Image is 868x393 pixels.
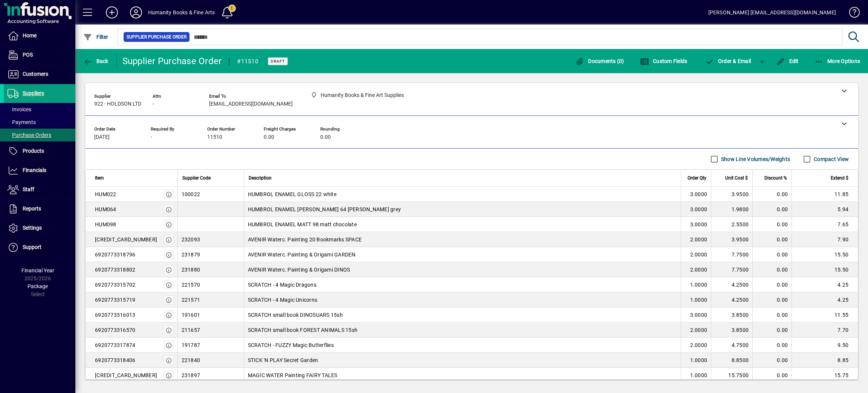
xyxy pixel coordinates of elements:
button: Documents (0) [573,54,626,68]
td: 3.9500 [711,232,752,247]
td: 2.0000 [681,232,711,247]
td: 15.7500 [711,368,752,383]
span: 922 - HOLDSON LTD [94,101,141,107]
div: Supplier Purchase Order [122,55,222,67]
button: Profile [124,6,148,19]
span: Payments [8,119,36,125]
a: Products [4,142,75,161]
span: 0.00 [320,134,331,140]
button: Add [100,6,124,19]
button: Filter [81,30,110,44]
td: 232093 [177,232,244,247]
td: 221571 [177,292,244,307]
span: SCRATCH - 4 Magic Dragons [248,281,316,289]
span: Customers [23,71,48,77]
span: Filter [83,34,108,40]
a: Reports [4,200,75,218]
td: 0.00 [752,368,792,383]
td: 100022 [177,187,244,202]
span: AVENIR Waterc. Painting & Origami GARDEN [248,251,356,258]
td: 5.94 [792,202,858,217]
td: 1.0000 [681,368,711,383]
span: Edit [776,58,799,64]
span: HUMBROL ENAMEL [PERSON_NAME] 64 [PERSON_NAME] grey [248,206,401,213]
td: 1.9800 [711,202,752,217]
span: Order & Email [705,58,751,64]
div: 6920773318406 [95,356,135,364]
td: 11.85 [792,187,858,202]
td: 0.00 [752,338,792,353]
td: 3.0000 [681,307,711,322]
td: 231879 [177,247,244,262]
td: 211657 [177,322,244,338]
span: Extend $ [831,174,848,182]
td: 0.00 [752,232,792,247]
span: HUMBROL ENAMEL MATT 98 matt chocolate [248,221,357,228]
span: HUMBROL ENAMEL GLOSS 22 white [248,190,336,198]
span: MAGIC WATER Painting FAIRY TALES [248,372,338,379]
span: Staff [23,186,34,192]
td: 2.5500 [711,217,752,232]
td: 191601 [177,307,244,322]
span: Financials [23,167,46,173]
td: 3.9500 [711,187,752,202]
td: 191787 [177,338,244,353]
span: [EMAIL_ADDRESS][DOMAIN_NAME] [209,101,293,107]
td: 4.25 [792,292,858,307]
td: 0.00 [752,292,792,307]
button: Custom Fields [638,54,689,68]
span: Draft [271,59,285,64]
span: 11510 [207,134,222,140]
div: 6920773318802 [95,266,135,273]
span: Financial Year [21,267,54,273]
a: Payments [4,116,75,129]
span: Description [249,174,272,182]
td: 8.8500 [711,353,752,368]
div: 6920773316013 [95,311,135,319]
td: 3.8500 [711,322,752,338]
td: 0.00 [752,353,792,368]
td: 1.0000 [681,292,711,307]
span: Order Qty [688,174,706,182]
td: 11.55 [792,307,858,322]
div: HUM098 [95,221,116,228]
span: SCRATCH small book DINOSUARS 15sh [248,311,343,319]
td: 2.0000 [681,338,711,353]
td: 0.00 [752,217,792,232]
button: More Options [813,54,862,68]
td: 1.0000 [681,277,711,292]
div: HUM022 [95,190,116,198]
a: Customers [4,65,75,84]
span: Reports [23,206,41,212]
td: 0.00 [752,322,792,338]
span: Documents (0) [575,58,624,64]
div: 6920773318796 [95,251,135,258]
span: Support [23,244,41,250]
td: 15.50 [792,262,858,277]
span: STICK 'N PLAY Secret Garden [248,356,318,364]
a: Support [4,238,75,257]
span: AVENIR Waterc. Painting 20 Bookmarks SPACE [248,236,362,243]
td: 8.85 [792,353,858,368]
td: 231897 [177,368,244,383]
span: Settings [23,225,42,231]
td: 0.00 [752,202,792,217]
td: 0.00 [752,262,792,277]
td: 15.50 [792,247,858,262]
div: [CREDIT_CARD_NUMBER] [95,372,157,379]
span: - [153,101,154,107]
span: Back [83,58,108,64]
div: Humanity Books & Fine Arts [148,6,215,18]
a: Financials [4,161,75,180]
span: Products [23,148,44,154]
a: Knowledge Base [844,2,859,26]
span: SCRATCH small book FOREST ANIMALS 15sh [248,326,358,334]
span: AVENIR Waterc. Painting & Origami DINOS [248,266,350,273]
span: SCRATCH - FUZZY Magic Butterflies [248,341,334,349]
span: [DATE] [94,134,110,140]
span: Unit Cost $ [725,174,748,182]
td: 2.0000 [681,247,711,262]
td: 7.65 [792,217,858,232]
span: Home [23,32,37,38]
td: 7.7500 [711,247,752,262]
